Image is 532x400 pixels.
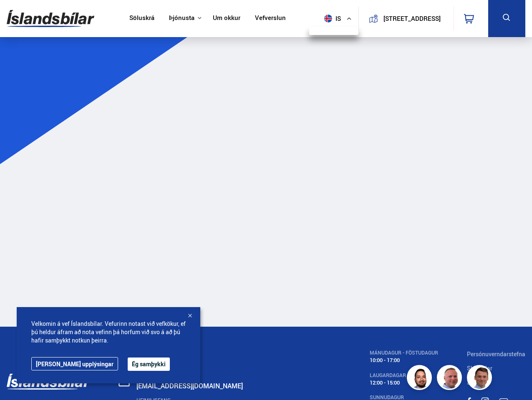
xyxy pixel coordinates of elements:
img: FbJEzSuNWCJXmdc-.webp [468,366,493,391]
span: Velkomin á vef Íslandsbílar. Vefurinn notast við vefkökur, ef þú heldur áfram að nota vefinn þá h... [31,320,186,345]
img: nhp88E3Fdnt1Opn2.png [408,366,433,391]
div: SÍMI [136,350,340,356]
div: 12:00 - 15:00 [370,380,438,386]
a: Skilmalar [467,364,492,372]
span: is [321,15,342,22]
button: Ég samþykki [128,357,170,371]
a: Um okkur [213,14,240,23]
div: 10:00 - 17:00 [370,357,438,363]
button: Þjónusta [169,14,194,22]
a: Persónuverndarstefna [467,350,525,358]
button: is [321,6,358,31]
a: [STREET_ADDRESS] [363,7,449,30]
button: [STREET_ADDRESS] [381,15,443,22]
img: G0Ugv5HjCgRt.svg [7,5,94,32]
button: Opna LiveChat spjallviðmót [7,3,32,28]
a: [PERSON_NAME] upplýsingar [31,357,118,370]
a: Vefverslun [255,14,286,23]
a: [EMAIL_ADDRESS][DOMAIN_NAME] [136,381,243,390]
div: MÁNUDAGUR - FÖSTUDAGUR [370,350,438,356]
img: svg+xml;base64,PHN2ZyB4bWxucz0iaHR0cDovL3d3dy53My5vcmcvMjAwMC9zdmciIHdpZHRoPSI1MTIiIGhlaWdodD0iNT... [324,15,332,22]
img: siFngHWaQ9KaOqBr.png [438,366,463,391]
div: SENDA SKILABOÐ [136,374,340,380]
a: Söluskrá [129,14,154,23]
div: LAUGARDAGAR [370,372,438,378]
